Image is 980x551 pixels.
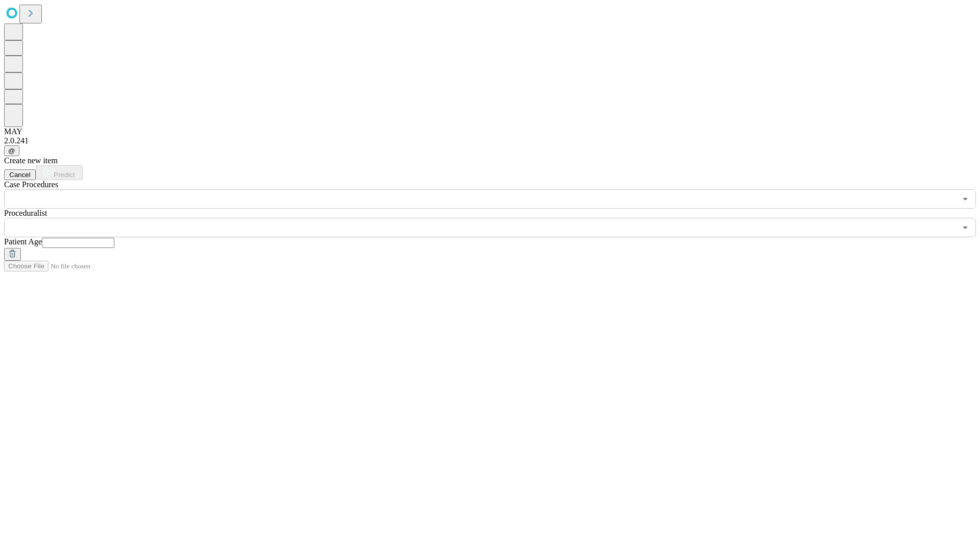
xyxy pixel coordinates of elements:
[4,127,976,136] div: MAY
[958,220,972,235] button: Open
[9,171,31,179] span: Cancel
[4,145,19,156] button: @
[4,156,58,165] span: Create new item
[4,180,58,189] span: Scheduled Procedure
[36,165,83,180] button: Predict
[4,169,36,180] button: Cancel
[958,192,972,206] button: Open
[8,147,15,155] span: @
[4,209,47,217] span: Proceduralist
[54,171,75,179] span: Predict
[4,237,42,246] span: Patient Age
[4,136,976,145] div: 2.0.241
